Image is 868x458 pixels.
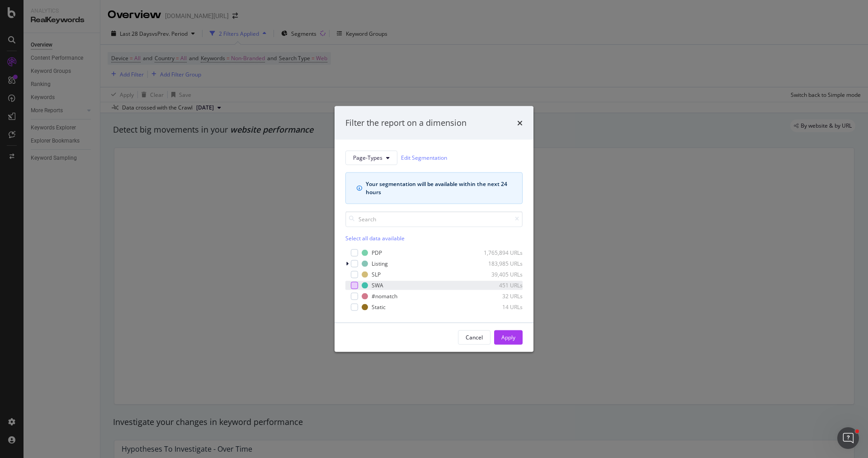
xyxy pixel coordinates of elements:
[466,334,483,341] div: Cancel
[372,303,386,311] div: Static
[478,260,523,267] div: 183,985 URLs
[345,234,523,242] div: Select all data available
[345,117,467,129] div: Filter the report on a dimension
[494,330,523,344] button: Apply
[335,106,533,352] div: modal
[372,260,388,267] div: Listing
[478,303,523,311] div: 14 URLs
[401,153,447,162] a: Edit Segmentation
[372,271,381,278] div: SLP
[372,281,383,289] div: SWA
[372,249,382,257] div: PDP
[478,292,523,300] div: 32 URLs
[517,117,523,129] div: times
[478,249,523,257] div: 1,765,894 URLs
[353,154,382,162] span: Page-Types
[458,330,491,344] button: Cancel
[478,271,523,278] div: 39,405 URLs
[478,281,523,289] div: 451 URLs
[345,150,397,165] button: Page-Types
[345,211,523,227] input: Search
[372,292,397,300] div: #nomatch
[366,180,511,196] div: Your segmentation will be available within the next 24 hours
[837,427,859,449] iframe: Intercom live chat
[345,172,523,204] div: info banner
[501,334,515,341] div: Apply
